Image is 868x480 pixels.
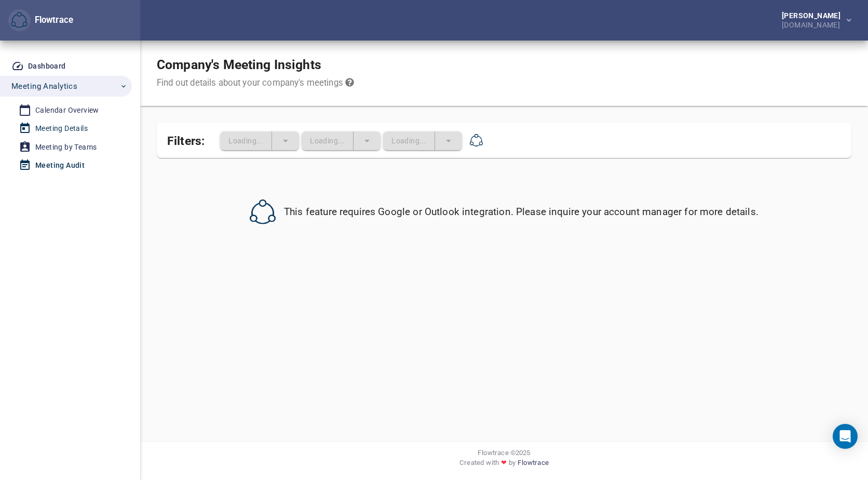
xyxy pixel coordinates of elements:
button: Flowtrace [8,9,31,32]
span: Flowtrace © 2025 [478,448,530,458]
div: split button [220,131,299,150]
div: Meeting Details [35,122,88,135]
div: [DOMAIN_NAME] [782,19,845,29]
div: Open Intercom Messenger [833,424,858,449]
div: This feature requires Google or Outlook integration. Please inquire your account manager for more... [190,199,818,225]
button: [PERSON_NAME][DOMAIN_NAME] [765,9,860,32]
span: by [509,458,516,472]
div: split button [383,131,462,150]
div: [PERSON_NAME] [782,12,845,19]
span: ❤ [499,458,509,468]
div: Find out details about your company's meetings [157,77,354,89]
span: Meeting Analytics [11,79,77,93]
div: Flowtrace [31,14,73,26]
div: Calendar Overview [35,104,99,117]
div: Meeting by Teams [35,141,97,154]
a: Flowtrace [518,458,548,472]
h1: Company's Meeting Insights [157,57,354,73]
div: Dashboard [28,60,66,73]
img: Flowtrace [11,12,28,29]
div: Created with [148,458,860,472]
div: Flowtrace [8,9,73,32]
div: Meeting Audit [35,159,85,172]
span: Filters: [167,128,205,150]
div: split button [302,131,381,150]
